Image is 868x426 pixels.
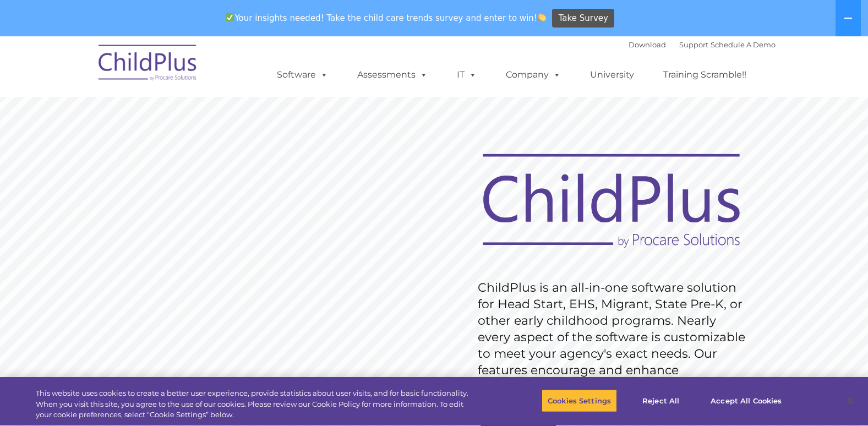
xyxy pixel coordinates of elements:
[538,13,546,21] img: 👏
[629,40,776,49] font: |
[495,64,572,86] a: Company
[838,389,862,413] button: Close
[652,64,757,86] a: Training Scramble!!
[226,13,234,21] img: ✅
[266,64,339,86] a: Software
[542,389,617,412] button: Cookies Settings
[446,64,488,86] a: IT
[36,388,477,420] div: This website uses cookies to create a better user experience, provide statistics about user visit...
[552,9,614,28] a: Take Survey
[478,280,751,395] rs-layer: ChildPlus is an all-in-one software solution for Head Start, EHS, Migrant, State Pre-K, or other ...
[711,40,776,49] a: Schedule A Demo
[705,389,788,412] button: Accept All Cookies
[629,40,666,49] a: Download
[93,37,203,92] img: ChildPlus by Procare Solutions
[221,7,551,29] span: Your insights needed! Take the child care trends survey and enter to win!
[579,64,645,86] a: University
[346,64,439,86] a: Assessments
[679,40,708,49] a: Support
[626,389,695,412] button: Reject All
[559,9,608,28] span: Take Survey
